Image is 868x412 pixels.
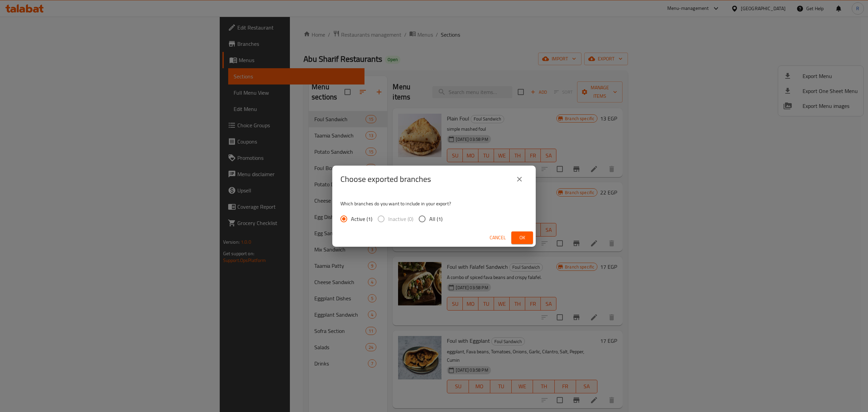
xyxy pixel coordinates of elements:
[429,215,442,223] span: All (1)
[388,215,413,223] span: Inactive (0)
[490,233,506,242] span: Cancel
[517,233,528,242] span: Ok
[511,171,528,187] button: close
[351,215,372,223] span: Active (1)
[340,174,431,185] h2: Choose exported branches
[511,231,533,244] button: Ok
[340,200,528,207] p: Which branches do you want to include in your export?
[487,231,509,244] button: Cancel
